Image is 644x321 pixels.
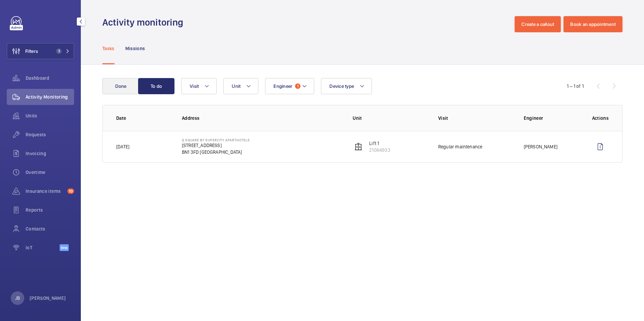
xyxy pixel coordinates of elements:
span: Reports [26,207,74,213]
button: Create a callout [515,16,561,32]
p: Engineer [524,115,581,121]
span: Insurance items [26,188,65,194]
span: Visit [190,83,199,89]
p: [PERSON_NAME] [524,143,557,150]
img: elevator.svg [354,143,362,151]
span: 1 [56,48,62,54]
span: Engineer [273,83,292,89]
button: Book an appointment [563,16,622,32]
p: Unit [353,115,427,121]
span: Device type [329,83,354,89]
span: 1 [295,83,300,89]
span: Invoicing [26,150,74,157]
span: Unit [232,83,240,89]
button: Visit [181,78,217,94]
p: Regular maintenance [438,143,482,150]
p: [PERSON_NAME] [30,295,66,301]
p: BN1 3FD [GEOGRAPHIC_DATA] [182,149,250,155]
span: Contacts [26,225,74,232]
p: Lift 1 [369,140,390,147]
p: [STREET_ADDRESS] [182,142,250,149]
button: Engineer1 [265,78,314,94]
p: Q Square by Supercity Aparthotels [182,138,250,142]
p: Tasks [102,45,115,52]
button: To do [138,78,174,94]
p: Address [182,115,342,121]
p: Date [116,115,171,121]
span: 10 [67,188,74,194]
h1: Activity monitoring [102,16,187,29]
span: Filters [25,48,38,55]
div: 1 – 1 of 1 [567,83,584,90]
span: Requests [26,131,74,138]
button: Done [102,78,139,94]
p: [DATE] [116,143,129,150]
p: 21064933 [369,147,390,153]
span: Overtime [26,169,74,176]
span: Dashboard [26,75,74,81]
p: Visit [438,115,513,121]
button: Unit [223,78,258,94]
span: Activity Monitoring [26,94,74,100]
span: IoT [26,244,60,251]
button: Filters1 [7,43,74,59]
p: Missions [125,45,145,52]
button: Device type [321,78,372,94]
p: Actions [592,115,609,121]
p: JB [15,295,20,301]
span: Units [26,112,74,119]
span: Beta [60,244,69,251]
